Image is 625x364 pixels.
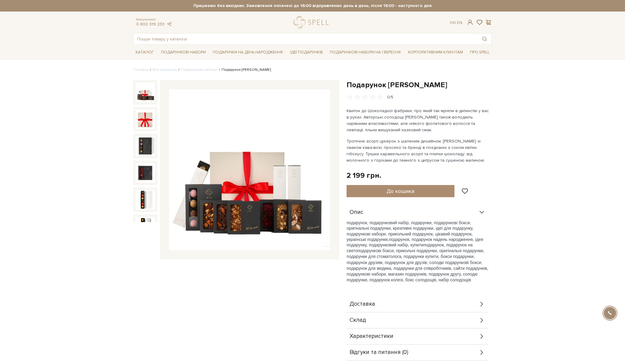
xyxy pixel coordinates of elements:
a: 0 800 319 233 [136,22,164,27]
img: Подарунок Віллі Вонки [136,109,155,129]
a: Каталог [133,48,156,57]
span: день народження [438,237,473,242]
span: Консультація: [136,18,172,22]
a: Подарункові набори [181,67,217,72]
span: | [455,20,456,25]
a: Ідеї подарунків [288,48,325,57]
img: Подарунок Віллі Вонки [136,136,155,156]
div: 2 199 грн. [347,171,381,180]
span: До кошика [387,188,414,194]
input: Пошук товару у каталозі [133,33,478,44]
p: Тропічне асорті цукерок з шаленим дизайном, [PERSON_NAME] зі смаком кава-віскі, просеко та бренді... [347,138,489,163]
li: Подарунок [PERSON_NAME] [217,67,271,73]
strong: Працюємо без вихідних. Замовлення оплачені до 16:00 відправляємо день в день, після 16:00 - насту... [133,3,492,9]
a: Подарункові набори [159,48,208,57]
span: подарунок, подарунок на [389,237,438,242]
span: подарунок, подарунковий набір, подарунки, подарункові бокси, оригінальні подарунки, креативні под... [347,220,473,242]
a: logo [293,16,331,29]
div: Ук [450,20,462,26]
button: До кошика [347,185,454,197]
a: Корпоративним клієнтам [406,47,465,57]
button: Пошук товару у каталозі [478,33,492,44]
a: Про Spell [468,48,492,57]
img: Подарунок Віллі Вонки [136,83,155,102]
span: Характеристики [350,334,393,339]
p: Квиток до Шоколадної фабрики, про який так мріяли в дитинстві у вас в руках. Авторські солодощі [... [347,108,489,133]
a: Вся продукція [153,67,177,72]
span: , [388,237,389,242]
a: En [457,20,462,25]
img: Подарунок Віллі Вонки [136,190,155,209]
a: telegram [166,22,172,27]
img: Подарунок Віллі Вонки [136,217,155,236]
a: Головна [133,67,148,72]
h1: Подарунок [PERSON_NAME] [347,80,492,90]
span: подарунок, подарунок на свято [347,242,472,253]
img: Подарунок Віллі Вонки [136,163,155,183]
span: Опис [350,210,363,215]
a: Подарункові набори на 1 Вересня [327,47,403,57]
span: Відгуки та питання (0) [350,350,408,355]
a: Подарунки на День народження [210,48,285,57]
img: Подарунок Віллі Вонки [169,89,330,250]
span: Доставка [350,301,375,307]
span: Склад [350,318,366,323]
div: 0/5 [387,94,393,100]
span: подарункові бокси, прикольні подарунки, оригінальні подарунки, подарунки для стоматолога, подарун... [347,248,488,282]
